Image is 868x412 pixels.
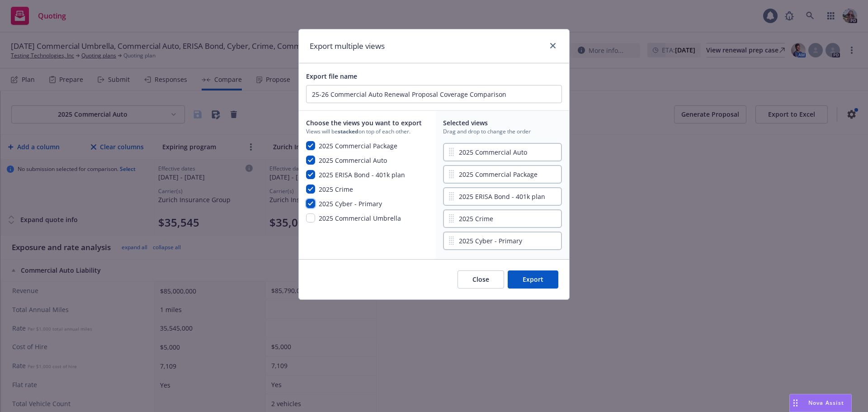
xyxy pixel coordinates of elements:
span: 2025 Cyber - Primary [459,236,522,246]
div: 2025 Commercial Auto [443,141,562,163]
button: 2025 Commercial Package [306,141,397,152]
span: Selected views [443,118,562,128]
div: 2025 Commercial Package [443,163,562,185]
span: 2025 Commercial Package [319,141,397,152]
span: Choose the views you want to export [306,118,425,128]
span: Export file name [306,72,357,81]
a: close [547,40,558,51]
strong: stacked [338,128,359,135]
span: 2025 Commercial Auto [459,147,527,157]
span: 2025 Cyber - Primary [319,199,382,210]
input: Enter file name, if empty default file name will be used [307,85,561,103]
button: Nova Assist [789,394,852,412]
button: 2025 Crime [306,185,353,195]
span: 2025 Commercial Umbrella [319,213,401,224]
button: 2025 Cyber - Primary [306,199,382,210]
button: Close [458,270,504,289]
span: Drag and drop to change the order [443,128,562,135]
span: 2025 Crime [319,185,353,195]
h1: Export multiple views [310,40,385,52]
span: 2025 Commercial Package [459,170,538,179]
button: 2025 Commercial Auto [306,156,387,166]
div: Drag to move [790,394,801,412]
div: 2025 Cyber - Primary [443,230,562,252]
span: 2025 ERISA Bond - 401k plan [319,170,405,181]
span: 2025 Crime [459,214,493,223]
button: Export [508,270,558,289]
button: 2025 Commercial Umbrella [306,213,401,224]
button: 2025 ERISA Bond - 401k plan [306,170,405,181]
span: 2025 ERISA Bond - 401k plan [459,192,545,201]
div: 2025 Crime [443,208,562,230]
span: Views will be on top of each other. [306,128,425,135]
span: 2025 Commercial Auto [319,156,387,166]
div: 2025 ERISA Bond - 401k plan [443,185,562,208]
span: Nova Assist [808,399,844,407]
